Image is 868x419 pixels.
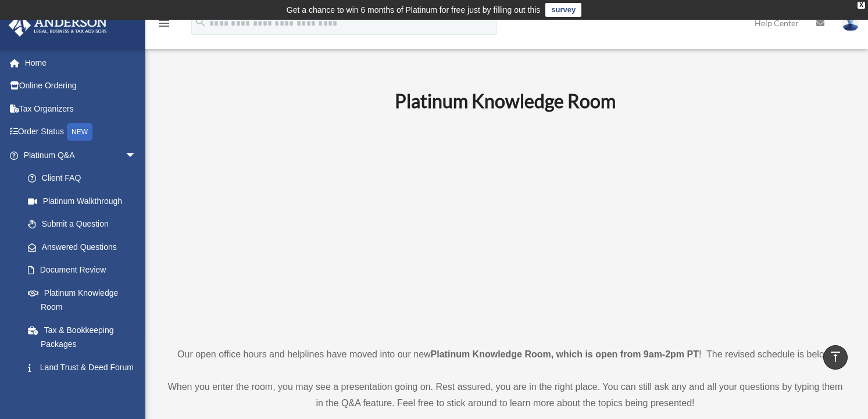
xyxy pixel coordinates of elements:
div: Get a chance to win 6 months of Platinum for free just by filling out this [287,3,541,17]
a: Platinum Q&Aarrow_drop_down [8,144,154,167]
a: Order StatusNEW [8,120,154,144]
i: menu [157,16,171,30]
a: Answered Questions [16,235,154,259]
a: Land Trust & Deed Forum [16,356,154,379]
a: survey [545,3,581,17]
iframe: 231110_Toby_KnowledgeRoom [331,128,680,325]
a: Submit a Question [16,213,154,236]
img: Anderson Advisors Platinum Portal [5,14,110,37]
i: vertical_align_top [828,350,842,364]
a: vertical_align_top [823,345,848,370]
strong: Platinum Knowledge Room, which is open from 9am-2pm PT [431,349,699,359]
a: Tax Organizers [8,97,154,120]
img: User Pic [842,15,859,31]
a: Platinum Knowledge Room [16,281,148,318]
p: Our open office hours and helplines have moved into our new ! The revised schedule is below. [166,346,845,363]
b: Platinum Knowledge Room [395,89,616,112]
i: search [194,16,207,28]
a: Platinum Walkthrough [16,189,154,213]
div: NEW [67,123,92,141]
a: Client FAQ [16,167,154,190]
a: menu [157,20,171,30]
span: arrow_drop_down [125,144,148,167]
a: Portal Feedback [16,379,154,402]
a: Online Ordering [8,74,154,98]
a: Home [8,51,154,74]
p: When you enter the room, you may see a presentation going on. Rest assured, you are in the right ... [166,379,845,411]
a: Document Review [16,259,154,282]
a: Tax & Bookkeeping Packages [16,318,154,356]
div: close [858,2,865,9]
